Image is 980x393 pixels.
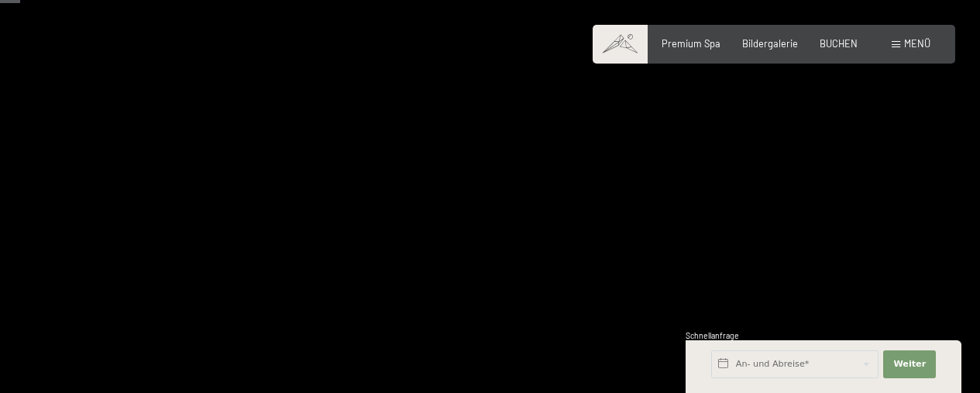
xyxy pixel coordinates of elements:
span: Einwilligung Marketing* [340,253,468,268]
a: Premium Spa [662,37,720,50]
a: Bildergalerie [742,37,798,50]
span: Weiter [893,358,926,371]
a: BUCHEN [820,37,858,50]
span: Menü [904,37,930,50]
button: Weiter [883,350,936,378]
span: 1 [684,363,687,373]
span: Schnellanfrage [686,331,739,340]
